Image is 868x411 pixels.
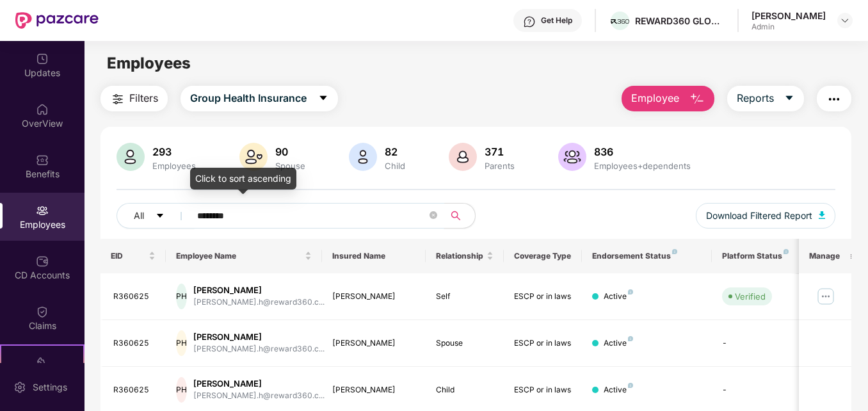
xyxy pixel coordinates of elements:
[129,90,158,106] span: Filters
[332,291,416,303] div: [PERSON_NAME]
[176,251,302,261] span: Employee Name
[36,154,49,166] img: svg+xml;base64,PHN2ZyBpZD0iQmVuZWZpdHMiIHhtbG5zPSJodHRwOi8vd3d3LnczLm9yZy8yMDAwL3N2ZyIgd2lkdGg9Ij...
[176,330,187,356] div: PH
[482,145,517,158] div: 371
[436,291,494,303] div: Self
[13,381,26,394] img: svg+xml;base64,PHN2ZyBpZD0iU2V0dGluZy0yMHgyMCIgeG1sbnM9Imh0dHA6Ly93d3cudzMub3JnLzIwMDAvc3ZnIiB3aW...
[735,290,766,303] div: Verified
[273,161,308,171] div: Spouse
[436,384,494,396] div: Child
[156,211,165,222] span: caret-down
[799,239,851,273] th: Manage
[273,145,308,158] div: 90
[604,337,633,350] div: Active
[611,19,629,24] img: R360%20LOGO.png
[628,336,633,341] img: svg+xml;base64,PHN2ZyB4bWxucz0iaHR0cDovL3d3dy53My5vcmcvMjAwMC9zdmciIHdpZHRoPSI4IiBoZWlnaHQ9IjgiIH...
[150,145,198,158] div: 293
[631,90,679,106] span: Employee
[36,305,49,318] img: svg+xml;base64,PHN2ZyBpZD0iQ2xhaW0iIHhtbG5zPSJodHRwOi8vd3d3LnczLm9yZy8yMDAwL3N2ZyIgd2lkdGg9IjIwIi...
[176,377,187,403] div: PH
[635,15,725,27] div: REWARD360 GLOBAL SERVICES PRIVATE LIMITED
[436,251,484,261] span: Relationship
[110,92,125,107] img: svg+xml;base64,PHN2ZyB4bWxucz0iaHR0cDovL3d3dy53My5vcmcvMjAwMC9zdmciIHdpZHRoPSIyNCIgaGVpZ2h0PSIyNC...
[193,390,325,402] div: [PERSON_NAME].h@reward360.c...
[449,143,477,171] img: svg+xml;base64,PHN2ZyB4bWxucz0iaHR0cDovL3d3dy53My5vcmcvMjAwMC9zdmciIHhtbG5zOnhsaW5rPSJodHRwOi8vd3...
[628,383,633,388] img: svg+xml;base64,PHN2ZyB4bWxucz0iaHR0cDovL3d3dy53My5vcmcvMjAwMC9zdmciIHdpZHRoPSI4IiBoZWlnaHQ9IjgiIH...
[36,52,49,65] img: svg+xml;base64,PHN2ZyBpZD0iVXBkYXRlZCIgeG1sbnM9Imh0dHA6Ly93d3cudzMub3JnLzIwMDAvc3ZnIiB3aWR0aD0iMj...
[332,384,416,396] div: [PERSON_NAME]
[604,291,633,303] div: Active
[318,93,328,104] span: caret-down
[134,209,144,223] span: All
[100,239,166,273] th: EID
[436,337,494,350] div: Spouse
[100,86,168,111] button: Filters
[426,239,504,273] th: Relationship
[628,289,633,294] img: svg+xml;base64,PHN2ZyB4bWxucz0iaHR0cDovL3d3dy53My5vcmcvMjAwMC9zdmciIHdpZHRoPSI4IiBoZWlnaHQ9IjgiIH...
[592,251,702,261] div: Endorsement Status
[751,22,826,32] div: Admin
[430,210,437,222] span: close-circle
[117,143,145,171] img: svg+xml;base64,PHN2ZyB4bWxucz0iaHR0cDovL3d3dy53My5vcmcvMjAwMC9zdmciIHhtbG5zOnhsaW5rPSJodHRwOi8vd3...
[36,103,49,116] img: svg+xml;base64,PHN2ZyBpZD0iSG9tZSIgeG1sbnM9Imh0dHA6Ly93d3cudzMub3JnLzIwMDAvc3ZnIiB3aWR0aD0iMjAiIG...
[504,239,582,273] th: Coverage Type
[558,143,586,171] img: svg+xml;base64,PHN2ZyB4bWxucz0iaHR0cDovL3d3dy53My5vcmcvMjAwMC9zdmciIHhtbG5zOnhsaW5rPSJodHRwOi8vd3...
[36,356,49,369] img: svg+xml;base64,PHN2ZyB4bWxucz0iaHR0cDovL3d3dy53My5vcmcvMjAwMC9zdmciIHdpZHRoPSIyMSIgaGVpZ2h0PSIyMC...
[15,12,99,29] img: New Pazcare Logo
[784,93,794,104] span: caret-down
[706,209,812,223] span: Download Filtered Report
[176,284,187,309] div: PH
[193,343,325,355] div: [PERSON_NAME].h@reward360.c...
[722,251,792,261] div: Platform Status
[150,161,198,171] div: Employees
[193,378,325,390] div: [PERSON_NAME]
[166,239,322,273] th: Employee Name
[111,251,146,261] span: EID
[591,161,693,171] div: Employees+dependents
[190,90,307,106] span: Group Health Insurance
[444,203,476,229] button: search
[113,291,156,303] div: R360625
[840,15,850,26] img: svg+xml;base64,PHN2ZyBpZD0iRHJvcGRvd24tMzJ4MzIiIHhtbG5zPSJodHRwOi8vd3d3LnczLm9yZy8yMDAwL3N2ZyIgd2...
[349,143,377,171] img: svg+xml;base64,PHN2ZyB4bWxucz0iaHR0cDovL3d3dy53My5vcmcvMjAwMC9zdmciIHhtbG5zOnhsaW5rPSJodHRwOi8vd3...
[541,15,572,26] div: Get Help
[689,92,705,107] img: svg+xml;base64,PHN2ZyB4bWxucz0iaHR0cDovL3d3dy53My5vcmcvMjAwMC9zdmciIHhtbG5zOnhsaW5rPSJodHRwOi8vd3...
[514,291,572,303] div: ESCP or in laws
[113,337,156,350] div: R360625
[696,203,835,229] button: Download Filtered Report
[784,249,789,254] img: svg+xml;base64,PHN2ZyB4bWxucz0iaHR0cDovL3d3dy53My5vcmcvMjAwMC9zdmciIHdpZHRoPSI4IiBoZWlnaHQ9IjgiIH...
[113,384,156,396] div: R360625
[482,161,517,171] div: Parents
[816,286,836,307] img: manageButton
[672,249,677,254] img: svg+xml;base64,PHN2ZyB4bWxucz0iaHR0cDovL3d3dy53My5vcmcvMjAwMC9zdmciIHdpZHRoPSI4IiBoZWlnaHQ9IjgiIH...
[751,10,826,22] div: [PERSON_NAME]
[193,296,325,309] div: [PERSON_NAME].h@reward360.c...
[239,143,268,171] img: svg+xml;base64,PHN2ZyB4bWxucz0iaHR0cDovL3d3dy53My5vcmcvMjAwMC9zdmciIHhtbG5zOnhsaW5rPSJodHRwOi8vd3...
[382,161,408,171] div: Child
[36,204,49,217] img: svg+xml;base64,PHN2ZyBpZD0iRW1wbG95ZWVzIiB4bWxucz0iaHR0cDovL3d3dy53My5vcmcvMjAwMC9zdmciIHdpZHRoPS...
[514,337,572,350] div: ESCP or in laws
[591,145,693,158] div: 836
[819,211,825,219] img: svg+xml;base64,PHN2ZyB4bWxucz0iaHR0cDovL3d3dy53My5vcmcvMjAwMC9zdmciIHhtbG5zOnhsaW5rPSJodHRwOi8vd3...
[712,320,803,367] td: -
[190,168,296,189] div: Click to sort ascending
[604,384,633,396] div: Active
[29,381,71,394] div: Settings
[727,86,804,111] button: Reportscaret-down
[382,145,408,158] div: 82
[107,54,191,72] span: Employees
[332,337,416,350] div: [PERSON_NAME]
[322,239,426,273] th: Insured Name
[737,90,774,106] span: Reports
[117,203,195,229] button: Allcaret-down
[514,384,572,396] div: ESCP or in laws
[193,331,325,343] div: [PERSON_NAME]
[622,86,714,111] button: Employee
[193,284,325,296] div: [PERSON_NAME]
[444,211,469,221] span: search
[826,92,842,107] img: svg+xml;base64,PHN2ZyB4bWxucz0iaHR0cDovL3d3dy53My5vcmcvMjAwMC9zdmciIHdpZHRoPSIyNCIgaGVpZ2h0PSIyNC...
[36,255,49,268] img: svg+xml;base64,PHN2ZyBpZD0iQ0RfQWNjb3VudHMiIGRhdGEtbmFtZT0iQ0QgQWNjb3VudHMiIHhtbG5zPSJodHRwOi8vd3...
[523,15,536,28] img: svg+xml;base64,PHN2ZyBpZD0iSGVscC0zMngzMiIgeG1sbnM9Imh0dHA6Ly93d3cudzMub3JnLzIwMDAvc3ZnIiB3aWR0aD...
[430,211,437,219] span: close-circle
[181,86,338,111] button: Group Health Insurancecaret-down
